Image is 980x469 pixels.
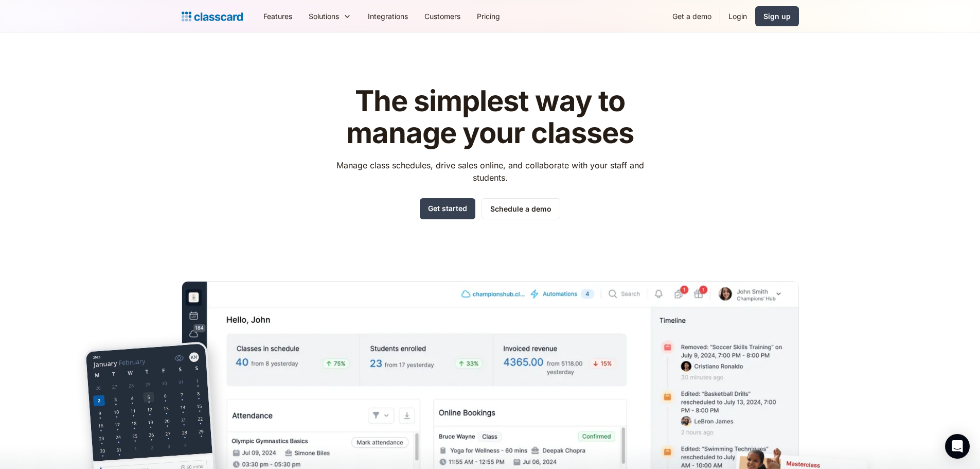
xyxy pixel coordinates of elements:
[416,5,469,28] a: Customers
[469,5,508,28] a: Pricing
[664,5,720,28] a: Get a demo
[182,9,243,24] a: home
[420,198,475,219] a: Get started
[327,85,653,149] h1: The simplest way to manage your classes
[327,159,653,184] p: Manage class schedules, drive sales online, and collaborate with your staff and students.
[360,5,416,28] a: Integrations
[763,11,791,22] div: Sign up
[300,5,360,28] div: Solutions
[945,434,970,459] div: Open Intercom Messenger
[255,5,300,28] a: Features
[482,198,560,219] a: Schedule a demo
[755,6,799,26] a: Sign up
[720,5,755,28] a: Login
[309,11,339,22] div: Solutions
